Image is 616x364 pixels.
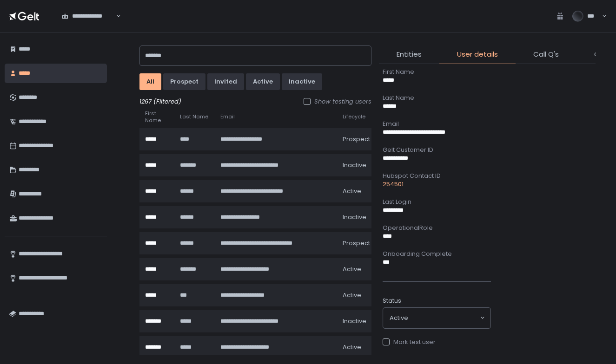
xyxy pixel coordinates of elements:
div: Onboarding Complete [383,250,491,258]
div: Gelt Customer ID [383,146,491,154]
span: active [343,343,361,351]
span: Lifecycle [343,113,365,120]
span: active [390,314,408,322]
span: Status [383,297,401,305]
div: inactive [289,78,315,86]
span: Email [220,113,235,120]
div: Search for option [56,6,121,26]
button: inactive [282,73,322,90]
span: Entities [397,49,422,60]
span: active [343,187,361,195]
span: active [343,291,361,299]
span: First Name [145,110,169,124]
div: Hubspot Contact ID [383,172,491,180]
div: Last Name [383,94,491,102]
div: active [253,78,273,86]
span: User details [457,49,498,60]
span: inactive [343,161,366,169]
button: prospect [163,73,205,90]
button: active [246,73,280,90]
div: invited [214,78,237,86]
div: All [146,78,154,86]
span: inactive [343,213,366,221]
span: prospect [343,135,370,143]
input: Search for option [408,313,479,323]
div: Last Login [383,198,491,206]
div: 1267 (Filtered) [139,97,371,106]
span: active [343,265,361,273]
span: Last Name [180,113,208,120]
div: Search for option [383,308,490,328]
div: Email [383,120,491,128]
button: All [139,73,161,90]
a: 254501 [383,180,404,188]
span: inactive [343,317,366,325]
button: invited [207,73,244,90]
div: prospect [170,78,199,86]
input: Search for option [115,12,115,21]
span: prospect [343,239,370,247]
div: First Name [383,68,491,76]
span: Call Q's [533,49,559,60]
div: OperationalRole [383,224,491,232]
